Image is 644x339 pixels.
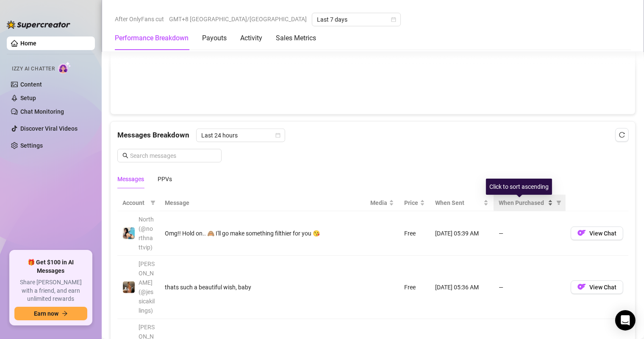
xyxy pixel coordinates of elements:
button: OFView Chat [571,280,623,294]
td: Free [399,256,430,319]
a: Home [20,40,36,47]
a: Discover Viral Videos [20,125,78,132]
img: Jessica (@jessicakillings) [123,281,135,293]
a: OFView Chat [571,232,623,238]
span: filter [555,196,563,209]
div: thats such a beautiful wish, baby [165,283,360,292]
span: arrow-right [62,311,68,317]
th: Price [399,195,430,211]
a: Settings [20,142,43,149]
div: Open Intercom Messenger [615,310,636,331]
span: [PERSON_NAME] (@jessicakillings) [139,261,155,314]
div: Sales Metrics [276,33,316,43]
a: Content [20,81,42,88]
span: Price [404,198,418,207]
span: Izzy AI Chatter [12,65,55,73]
div: PPVs [158,174,172,184]
span: View Chat [589,284,616,291]
span: Share [PERSON_NAME] with a friend, and earn unlimited rewards [14,278,87,303]
span: When Purchased [499,198,546,207]
img: North (@northnattvip) [123,227,135,239]
span: North (@northnattvip) [139,216,154,251]
td: [DATE] 05:39 AM [430,211,494,256]
span: Last 7 days [317,13,396,26]
span: search [122,153,128,159]
span: calendar [391,17,396,22]
span: Earn now [34,310,58,317]
th: Message [160,195,365,211]
td: Free [399,211,430,256]
td: — [494,211,566,256]
a: OFView Chat [571,286,623,292]
td: [DATE] 05:36 AM [430,256,494,319]
span: filter [150,200,155,205]
span: Media [370,198,387,207]
span: reload [619,132,625,138]
span: filter [556,200,561,205]
span: View Chat [589,230,616,237]
img: OF [577,283,586,291]
div: Payouts [202,33,227,43]
div: Performance Breakdown [115,33,189,43]
span: When Sent [435,198,482,207]
input: Search messages [130,151,217,160]
th: When Sent [430,195,494,211]
span: GMT+8 [GEOGRAPHIC_DATA]/[GEOGRAPHIC_DATA] [169,13,307,25]
th: Media [365,195,399,211]
div: Click to sort ascending [486,179,552,195]
div: Messages [117,174,144,184]
th: When Purchased [494,195,566,211]
span: filter [149,196,157,209]
div: Activity [240,33,262,43]
img: OF [577,229,586,237]
div: Omg!! Hold on.. 🙈 I'll go make something filthier for you 😘 [165,229,360,238]
a: Chat Monitoring [20,108,64,115]
button: OFView Chat [571,227,623,240]
span: Account [122,198,147,207]
td: — [494,256,566,319]
img: AI Chatter [58,62,71,74]
img: logo-BBDzfeDw.svg [7,20,70,29]
a: Setup [20,95,36,101]
span: Last 24 hours [201,129,280,142]
div: Messages Breakdown [117,129,628,142]
button: Earn nowarrow-right [14,307,87,320]
span: calendar [275,133,280,138]
span: 🎁 Get $100 in AI Messages [14,258,87,275]
span: After OnlyFans cut [115,13,164,25]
